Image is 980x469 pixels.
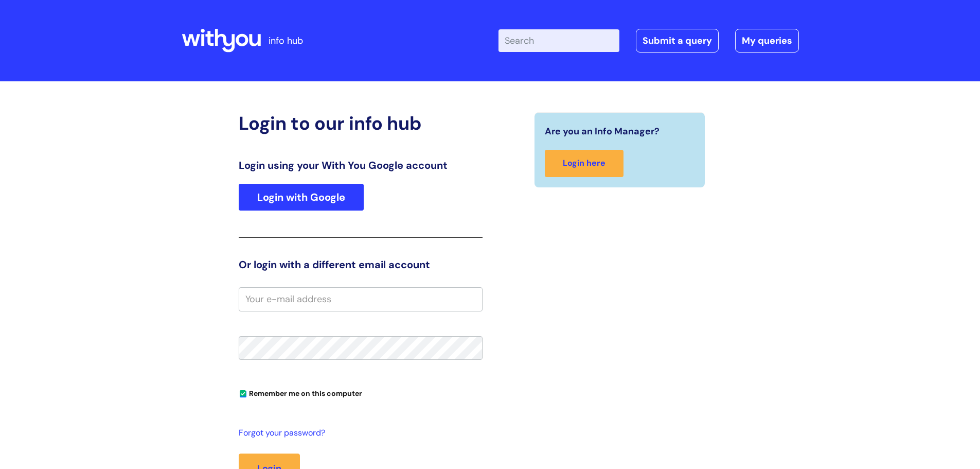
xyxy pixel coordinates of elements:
a: Forgot your password? [239,426,477,441]
div: You can uncheck this option if you're logging in from a shared device [239,385,483,401]
input: Search [498,29,619,52]
h2: Login to our info hub [239,112,483,134]
h3: Login using your With You Google account [239,159,483,171]
span: Are you an Info Manager? [545,123,660,140]
a: Login with Google [239,184,364,211]
a: Login here [545,150,623,177]
h3: Or login with a different email account [239,258,483,271]
input: Your e-mail address [239,287,483,311]
label: Remember me on this computer [239,387,362,398]
a: My queries [735,29,799,53]
a: Submit a query [636,29,719,53]
input: Remember me on this computer [240,391,246,397]
p: info hub [269,32,303,49]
